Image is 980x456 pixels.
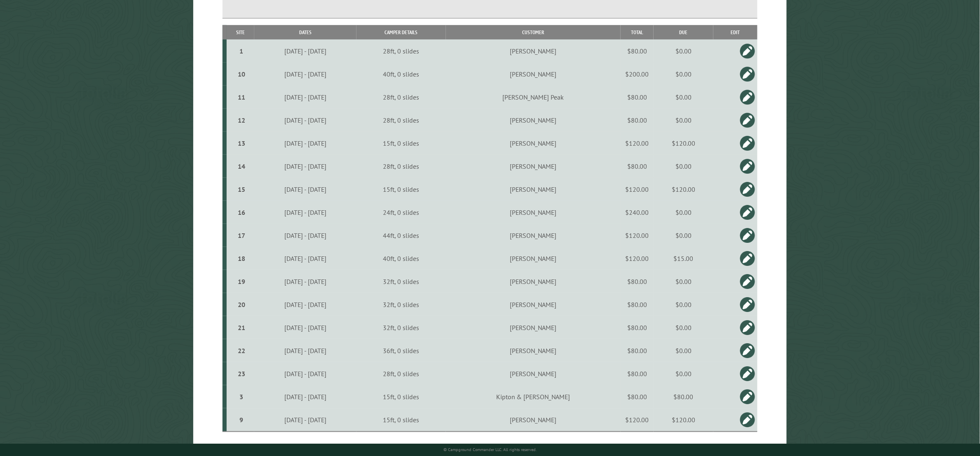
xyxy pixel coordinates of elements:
div: 9 [230,416,253,424]
td: 15ft, 0 slides [356,178,445,201]
div: [DATE] - [DATE] [256,47,355,55]
td: $0.00 [654,201,713,224]
td: $15.00 [654,247,713,270]
div: 3 [230,393,253,401]
th: Due [654,25,713,40]
td: 28ft, 0 slides [356,155,445,178]
td: [PERSON_NAME] [446,362,621,385]
small: © Campground Commander LLC. All rights reserved. [443,447,537,452]
td: $0.00 [654,155,713,178]
td: 15ft, 0 slides [356,408,445,432]
th: Total [621,25,654,40]
th: Edit [713,25,757,40]
div: 1 [230,47,253,55]
td: $120.00 [621,132,654,155]
div: 11 [230,93,253,101]
div: [DATE] - [DATE] [256,116,355,124]
td: $0.00 [654,109,713,132]
div: [DATE] - [DATE] [256,277,355,286]
td: $200.00 [621,63,654,86]
div: 15 [230,185,253,193]
td: 32ft, 0 slides [356,316,445,339]
div: 20 [230,300,253,309]
td: [PERSON_NAME] [446,339,621,362]
td: $0.00 [654,40,713,63]
td: [PERSON_NAME] [446,109,621,132]
td: [PERSON_NAME] [446,132,621,155]
td: 15ft, 0 slides [356,385,445,408]
td: 28ft, 0 slides [356,40,445,63]
td: $0.00 [654,224,713,247]
td: 36ft, 0 slides [356,339,445,362]
td: $80.00 [621,155,654,178]
th: Customer [446,25,621,40]
div: [DATE] - [DATE] [256,300,355,309]
div: 23 [230,370,253,378]
td: 32ft, 0 slides [356,270,445,293]
td: 28ft, 0 slides [356,86,445,109]
div: [DATE] - [DATE] [256,370,355,378]
td: [PERSON_NAME] [446,63,621,86]
td: $0.00 [654,316,713,339]
td: 44ft, 0 slides [356,224,445,247]
th: Dates [254,25,356,40]
td: $0.00 [654,362,713,385]
td: [PERSON_NAME] [446,293,621,316]
div: [DATE] - [DATE] [256,139,355,147]
td: $120.00 [621,224,654,247]
div: [DATE] - [DATE] [256,70,355,78]
td: 28ft, 0 slides [356,362,445,385]
td: $0.00 [654,339,713,362]
td: $0.00 [654,270,713,293]
div: 12 [230,116,253,124]
td: $80.00 [621,362,654,385]
td: $80.00 [621,293,654,316]
td: $80.00 [621,270,654,293]
td: $80.00 [621,40,654,63]
td: [PERSON_NAME] Peak [446,86,621,109]
td: 40ft, 0 slides [356,247,445,270]
td: [PERSON_NAME] [446,224,621,247]
td: 32ft, 0 slides [356,293,445,316]
div: 13 [230,139,253,147]
div: 16 [230,208,253,216]
td: [PERSON_NAME] [446,408,621,432]
td: $120.00 [654,132,713,155]
div: [DATE] - [DATE] [256,254,355,263]
td: 28ft, 0 slides [356,109,445,132]
div: [DATE] - [DATE] [256,347,355,355]
div: 22 [230,347,253,355]
td: $0.00 [654,293,713,316]
div: [DATE] - [DATE] [256,162,355,170]
td: [PERSON_NAME] [446,316,621,339]
td: $120.00 [621,178,654,201]
td: [PERSON_NAME] [446,270,621,293]
td: $0.00 [654,63,713,86]
td: $240.00 [621,201,654,224]
td: $120.00 [621,408,654,432]
td: $120.00 [654,178,713,201]
td: [PERSON_NAME] [446,155,621,178]
td: 24ft, 0 slides [356,201,445,224]
td: $120.00 [621,247,654,270]
th: Camper Details [356,25,445,40]
div: 18 [230,254,253,263]
div: 14 [230,162,253,170]
td: 40ft, 0 slides [356,63,445,86]
td: $80.00 [621,109,654,132]
div: 10 [230,70,253,78]
th: Site [227,25,254,40]
td: 15ft, 0 slides [356,132,445,155]
td: [PERSON_NAME] [446,201,621,224]
div: [DATE] - [DATE] [256,393,355,401]
td: [PERSON_NAME] [446,40,621,63]
div: [DATE] - [DATE] [256,208,355,216]
div: [DATE] - [DATE] [256,416,355,424]
td: $80.00 [621,316,654,339]
div: 19 [230,277,253,286]
div: [DATE] - [DATE] [256,323,355,332]
td: $120.00 [654,408,713,432]
td: [PERSON_NAME] [446,178,621,201]
td: [PERSON_NAME] [446,247,621,270]
td: Kipton & [PERSON_NAME] [446,385,621,408]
